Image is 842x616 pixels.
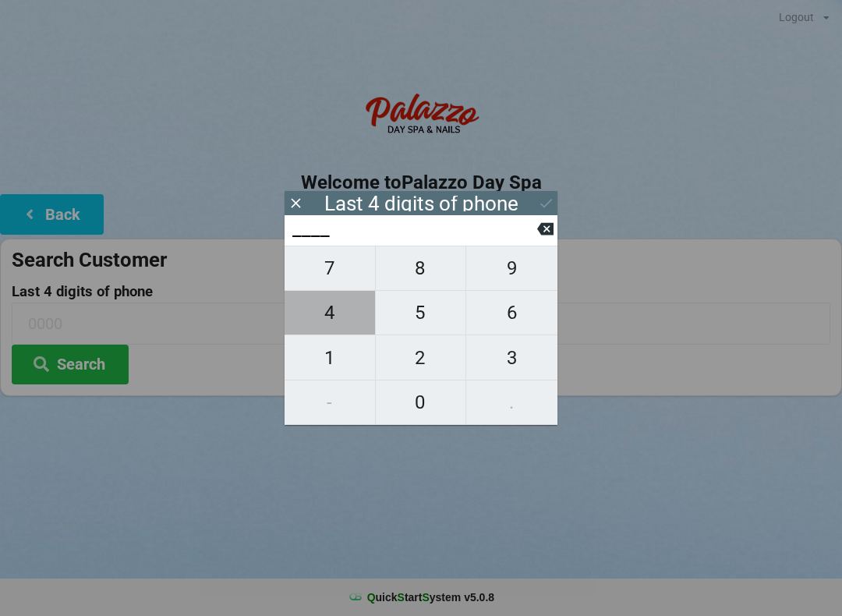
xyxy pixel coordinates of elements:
span: 6 [466,296,557,329]
span: 0 [376,386,466,419]
button: 1 [285,335,376,380]
button: 6 [466,291,557,335]
button: 2 [376,335,467,380]
span: 2 [376,342,466,374]
span: 1 [285,342,375,374]
button: 5 [376,291,467,335]
span: 8 [376,252,466,285]
span: 4 [285,296,375,329]
span: 5 [376,296,466,329]
div: Last 4 digits of phone [324,196,518,211]
button: 8 [376,246,467,291]
span: 9 [466,252,557,285]
button: 7 [285,246,376,291]
button: 0 [376,381,467,425]
button: 3 [466,335,557,380]
button: 9 [466,246,557,291]
span: 7 [285,252,375,285]
span: 3 [466,342,557,374]
button: 4 [285,291,376,335]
